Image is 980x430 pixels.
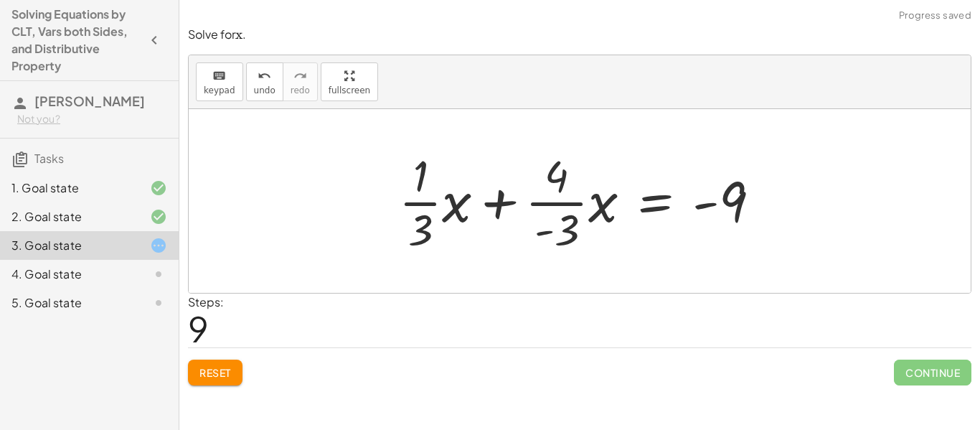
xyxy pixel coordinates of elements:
button: Reset [188,360,242,385]
span: Progress saved [899,9,971,23]
i: Task not started. [150,266,167,283]
i: undo [258,67,271,85]
span: redo [291,85,310,95]
span: Reset [199,366,231,379]
span: 9 [188,307,209,350]
span: [PERSON_NAME] [34,93,145,109]
h4: Solving Equations by CLT, Vars both Sides, and Distributive Property [11,6,141,75]
span: x [235,27,242,42]
p: Solve for . [188,27,971,43]
div: 4. Goal state [11,266,127,283]
span: Tasks [34,151,64,166]
div: Not you? [17,112,167,126]
button: keyboardkeypad [196,62,243,101]
span: fullscreen [329,85,370,95]
i: Task not started. [150,294,167,312]
button: redoredo [283,62,318,101]
div: 3. Goal state [11,237,127,254]
span: undo [254,85,275,95]
div: 1. Goal state [11,179,127,197]
button: undoundo [246,62,283,101]
div: 2. Goal state [11,208,127,225]
i: redo [293,67,307,85]
label: Steps: [188,294,224,309]
i: Task started. [150,237,167,254]
span: keypad [204,85,235,95]
button: fullscreen [321,62,378,101]
div: 5. Goal state [11,294,127,312]
i: Task finished and correct. [150,179,167,197]
i: keyboard [212,67,226,85]
i: Task finished and correct. [150,208,167,225]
